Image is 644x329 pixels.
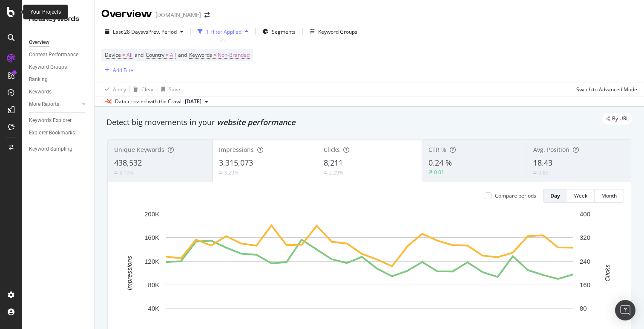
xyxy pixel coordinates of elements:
[101,25,187,38] button: Last 28 DaysvsPrev. Period
[30,9,61,16] div: Your Projects
[580,234,590,241] text: 320
[306,25,361,38] button: Keyword Groups
[543,189,567,203] button: Day
[29,100,80,109] a: More Reports
[495,192,536,199] div: Compare periods
[113,67,135,74] div: Add Filter
[219,157,253,168] span: 3,315,073
[185,98,201,105] span: 2025 Sep. 22nd
[29,75,88,84] a: Ranking
[29,50,88,59] a: Content Performance
[114,172,118,174] img: Equal
[148,281,159,288] text: 80K
[612,116,629,121] span: By URL
[29,63,67,72] div: Keyword Groups
[533,146,569,154] span: Avg. Position
[29,116,72,125] div: Keywords Explorer
[538,169,549,176] div: 0.89
[206,28,241,35] div: 1 Filter Applied
[178,51,187,58] span: and
[29,75,48,84] div: Ranking
[533,157,552,168] span: 18.43
[219,146,254,154] span: Impressions
[576,86,637,93] div: Switch to Advanced Mode
[135,51,144,58] span: and
[101,7,152,21] div: Overview
[29,38,49,47] div: Overview
[219,172,222,174] img: Equal
[113,28,143,35] span: Last 28 Days
[580,305,587,312] text: 80
[130,82,154,96] button: Clear
[29,87,88,96] a: Keywords
[580,281,590,288] text: 160
[144,234,159,241] text: 160K
[113,86,126,93] div: Apply
[114,157,142,168] span: 438,532
[166,51,169,58] span: =
[213,51,216,58] span: =
[122,51,125,58] span: =
[148,305,159,312] text: 40K
[29,87,52,96] div: Keywords
[144,258,159,265] text: 120K
[550,192,560,199] div: Day
[189,51,212,58] span: Keywords
[218,49,250,61] span: Non-Branded
[126,49,132,61] span: All
[29,128,75,137] div: Explorer Bookmarks
[29,145,88,154] a: Keyword Sampling
[580,258,590,265] text: 240
[105,51,121,58] span: Device
[601,192,617,199] div: Month
[324,172,327,174] img: Equal
[329,169,343,176] div: 2.29%
[169,86,180,93] div: Save
[146,51,164,58] span: Country
[259,25,299,38] button: Segments
[29,128,88,137] a: Explorer Bookmarks
[119,169,134,176] div: 3.19%
[141,86,154,93] div: Clear
[114,146,164,154] span: Unique Keywords
[604,264,611,281] text: Clicks
[580,210,590,218] text: 400
[29,100,59,109] div: More Reports
[194,25,252,38] button: 1 Filter Applied
[158,82,180,96] button: Save
[574,192,587,199] div: Week
[170,49,176,61] span: All
[318,28,357,35] div: Keyword Groups
[155,11,201,19] div: [DOMAIN_NAME]
[204,12,210,18] div: arrow-right-arrow-left
[29,145,72,154] div: Keyword Sampling
[324,146,340,154] span: Clicks
[29,38,88,47] a: Overview
[602,113,632,125] div: legacy label
[573,82,637,96] button: Switch to Advanced Mode
[428,157,452,168] span: 0.24 %
[533,172,537,174] img: Equal
[143,28,177,35] span: vs Prev. Period
[428,146,446,154] span: CTR %
[567,189,595,203] button: Week
[324,157,343,168] span: 8,211
[272,28,296,35] span: Segments
[29,63,88,72] a: Keyword Groups
[126,256,133,290] text: Impressions
[29,50,78,59] div: Content Performance
[115,98,181,105] div: Data crossed with the Crawl
[101,82,126,96] button: Apply
[615,300,635,320] div: Open Intercom Messenger
[224,169,239,176] div: 3.29%
[434,169,444,176] div: 0.01
[101,65,135,75] button: Add Filter
[595,189,624,203] button: Month
[144,210,159,218] text: 200K
[29,116,88,125] a: Keywords Explorer
[181,96,212,107] button: [DATE]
